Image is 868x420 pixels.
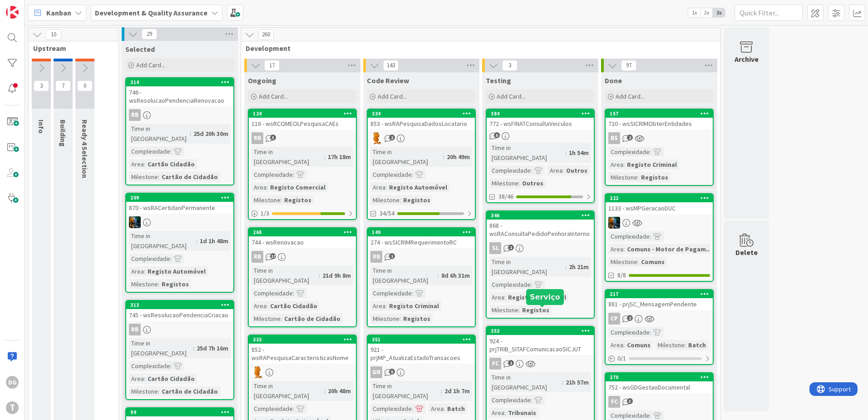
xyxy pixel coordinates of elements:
[370,301,385,311] div: Area
[125,77,234,185] a: 314746 - wsResolucaoPendenciaRenovacaoRBTime in [GEOGRAPHIC_DATA]:25d 20h 30mComplexidade:Area:Ca...
[567,262,591,272] div: 2h 21m
[385,182,387,192] span: :
[412,404,413,414] span: :
[487,242,594,254] div: SL
[606,110,713,130] div: 157720 - wsSICRIMObterEntidades
[489,280,531,290] div: Complexidade
[159,279,191,289] div: Registos
[487,220,594,240] div: 868 - wsRAConsultaPedidoPenhoraInterno
[606,396,713,408] div: FC
[606,381,713,393] div: 752 - wsGDGestaoDocumental
[370,314,399,324] div: Milestone
[145,266,208,276] div: Registo Automóvel
[497,92,526,100] span: Add Card...
[441,386,442,396] span: :
[491,212,594,219] div: 346
[370,251,382,263] div: RB
[489,292,504,302] div: Area
[130,79,233,85] div: 314
[372,229,475,235] div: 149
[324,152,325,162] span: :
[735,5,803,21] input: Quick Filter...
[623,244,625,254] span: :
[625,340,653,350] div: Comuns
[264,60,280,71] span: 17
[170,146,172,156] span: :
[252,147,324,167] div: Time in [GEOGRAPHIC_DATA]
[193,343,194,353] span: :
[623,340,625,350] span: :
[688,8,700,17] span: 1x
[608,244,623,254] div: Area
[6,6,19,19] img: Visit kanbanzone.com
[129,254,170,264] div: Complexidade
[639,257,667,267] div: Comuns
[370,366,382,378] div: GN
[252,265,319,285] div: Time in [GEOGRAPHIC_DATA]
[489,143,565,163] div: Time in [GEOGRAPHIC_DATA]
[606,202,713,214] div: 1133 - wsMPGeracaoDUC
[639,172,671,182] div: Registos
[606,373,713,393] div: 270752 - wsGDGestaoDocumental
[491,328,594,334] div: 353
[605,109,714,186] a: 157720 - wsSICRIMObterEntidadesBSComplexidade:Area:Registo CriminalMilestone:Registos
[567,148,591,158] div: 1h 54m
[627,398,633,404] span: 3
[142,29,157,40] span: 29
[504,292,506,302] span: :
[259,92,288,100] span: Add Card...
[617,354,626,363] span: 0 / 1
[46,7,71,18] span: Kanban
[625,160,679,170] div: Registo Criminal
[368,236,475,248] div: 274 - wsSICRIMRequerimentoRC
[531,280,532,290] span: :
[126,78,233,106] div: 314746 - wsResolucaoPendenciaRenovacao
[249,110,356,118] div: 124
[258,29,274,40] span: 260
[368,251,475,263] div: RB
[502,60,518,71] span: 3
[487,110,594,130] div: 384772 - wsFINATConsultaVeiculos
[282,314,343,324] div: Cartão de Cidadão
[249,228,356,236] div: 268
[380,209,395,218] span: 34/54
[249,228,356,248] div: 268744 - wsRenovacao
[145,374,197,384] div: Cartão Cidadão
[531,395,532,405] span: :
[650,147,651,157] span: :
[565,148,567,158] span: :
[650,231,651,241] span: :
[158,172,159,182] span: :
[508,245,514,250] span: 1
[616,92,645,100] span: Add Card...
[252,314,281,324] div: Milestone
[625,244,714,254] div: Comuns - Motor de Pagam...
[489,242,501,254] div: SL
[249,344,356,364] div: 852 - wsRAPesquisaCaracteristicasNome
[494,132,500,138] span: 5
[486,210,595,319] a: 346868 - wsRAConsultaPedidoPenhoraInternoSLTime in [GEOGRAPHIC_DATA]:2h 21mComplexidade:Area:Regi...
[498,192,513,201] span: 38/46
[606,298,713,310] div: 881 - prjSC_MensagemPendente
[368,344,475,364] div: 921 - prjMP_AtualizaEstadoTransacoes
[129,146,170,156] div: Complexidade
[144,374,145,384] span: :
[487,110,594,118] div: 384
[130,302,233,308] div: 313
[253,336,356,343] div: 333
[252,195,281,205] div: Milestone
[270,135,276,140] span: 3
[387,301,441,311] div: Registo Criminal
[368,118,475,130] div: 853 - wsRAPesquisaDadosLocatario
[367,227,476,327] a: 149274 - wsSICRIMRequerimentoRCRBTime in [GEOGRAPHIC_DATA]:8d 6h 31mComplexidade:Area:Registo Cri...
[170,254,172,264] span: :
[252,182,266,192] div: Area
[487,358,594,370] div: FC
[129,172,158,182] div: Milestone
[637,172,639,182] span: :
[249,118,356,130] div: 116 - wsRCOMEOLPesquisaCAEs
[196,236,197,246] span: :
[685,340,686,350] span: :
[606,353,713,364] div: 0/1
[268,301,320,311] div: Cartão Cidadão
